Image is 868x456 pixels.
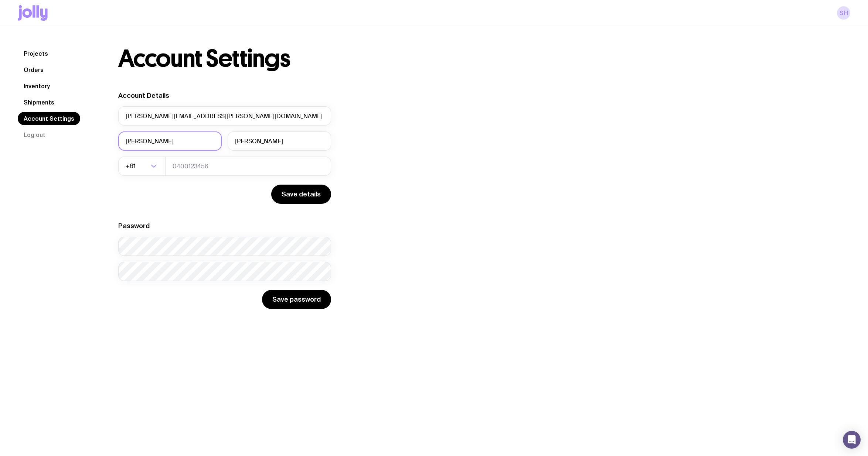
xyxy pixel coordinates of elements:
[228,131,331,151] input: Last Name
[137,157,149,176] input: Search for option
[118,106,331,126] input: your@email.com
[18,128,51,141] button: Log out
[837,6,850,20] a: SH
[18,112,80,125] a: Account Settings
[18,79,56,93] a: Inventory
[118,47,290,71] h1: Account Settings
[118,92,169,99] label: Account Details
[18,63,50,76] a: Orders
[118,157,166,176] div: Search for option
[118,131,222,151] input: First Name
[18,96,60,109] a: Shipments
[18,47,54,60] a: Projects
[271,185,331,204] button: Save details
[126,157,137,176] span: +61
[118,222,150,230] label: Password
[262,290,331,309] button: Save password
[843,431,861,449] div: Open Intercom Messenger
[165,157,331,176] input: 0400123456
